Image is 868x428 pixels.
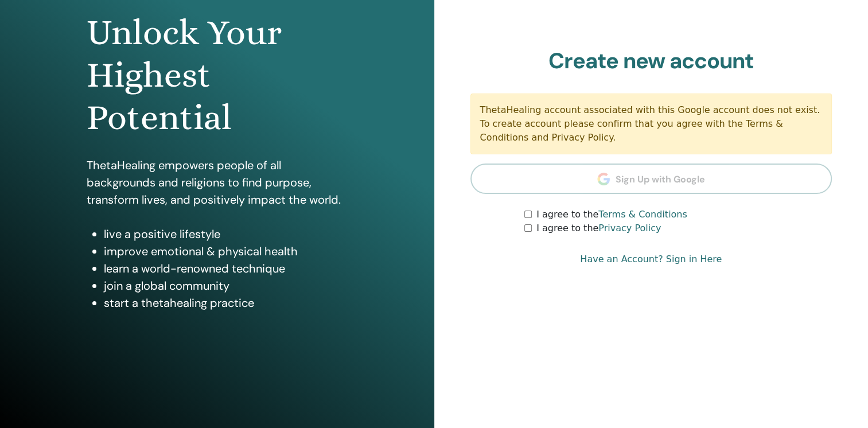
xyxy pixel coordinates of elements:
[87,11,347,139] h1: Unlock Your Highest Potential
[536,208,687,221] label: I agree to the
[104,243,347,260] li: improve emotional & physical health
[104,277,347,294] li: join a global community
[470,94,832,154] div: ThetaHealing account associated with this Google account does not exist. To create account please...
[580,252,722,266] a: Have an Account? Sign in Here
[470,48,832,75] h2: Create new account
[536,221,661,235] label: I agree to the
[598,223,661,234] a: Privacy Policy
[87,157,347,208] p: ThetaHealing empowers people of all backgrounds and religions to find purpose, transform lives, a...
[104,225,347,243] li: live a positive lifestyle
[104,260,347,277] li: learn a world-renowned technique
[598,209,687,220] a: Terms & Conditions
[104,294,347,312] li: start a thetahealing practice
